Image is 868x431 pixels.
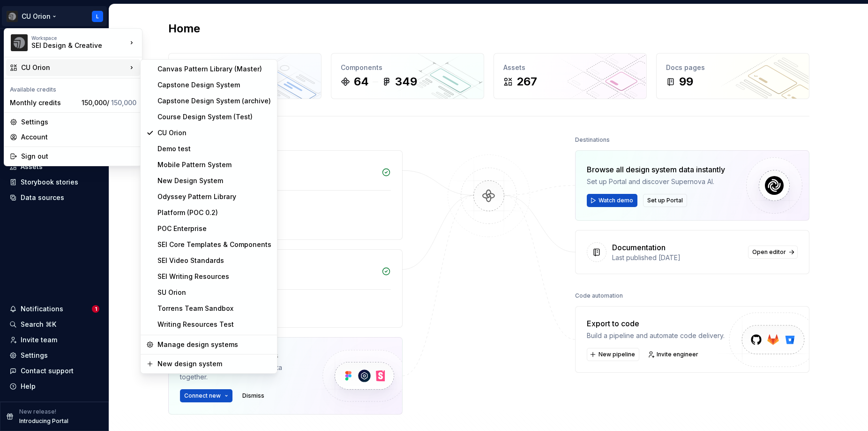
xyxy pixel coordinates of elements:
[157,340,271,349] div: Manage design systems
[157,288,271,297] div: SU Orion
[21,152,136,161] div: Sign out
[157,144,271,154] div: Demo test
[31,41,111,50] div: SEI Design & Creative
[157,80,271,90] div: Capstone Design System
[157,176,271,185] div: New Design System
[11,34,28,51] img: 3ce36157-9fde-47d2-9eb8-fa8ebb961d3d.png
[157,272,271,281] div: SEI Writing Resources
[157,256,271,265] div: SEI Video Standards
[111,99,136,107] span: 150,000
[21,117,136,127] div: Settings
[21,132,136,142] div: Account
[157,128,271,138] div: CU Orion
[21,63,127,72] div: CU Orion
[157,112,271,122] div: Course Design System (Test)
[10,98,78,108] div: Monthly credits
[82,99,136,107] span: 150,000 /
[157,240,271,249] div: SEI Core Templates & Components
[31,35,127,41] div: Workspace
[157,64,271,74] div: Canvas Pattern Library (Master)
[157,96,271,106] div: Capstone Design System (archive)
[157,192,271,201] div: Odyssey Pattern Library
[157,320,271,329] div: Writing Resources Test
[6,80,140,95] div: Available credits
[157,208,271,217] div: Platform (POC 0.2)
[157,224,271,233] div: POC Enterprise
[157,304,271,313] div: Torrens Team Sandbox
[157,160,271,169] div: Mobile Pattern System
[157,359,271,369] div: New design system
